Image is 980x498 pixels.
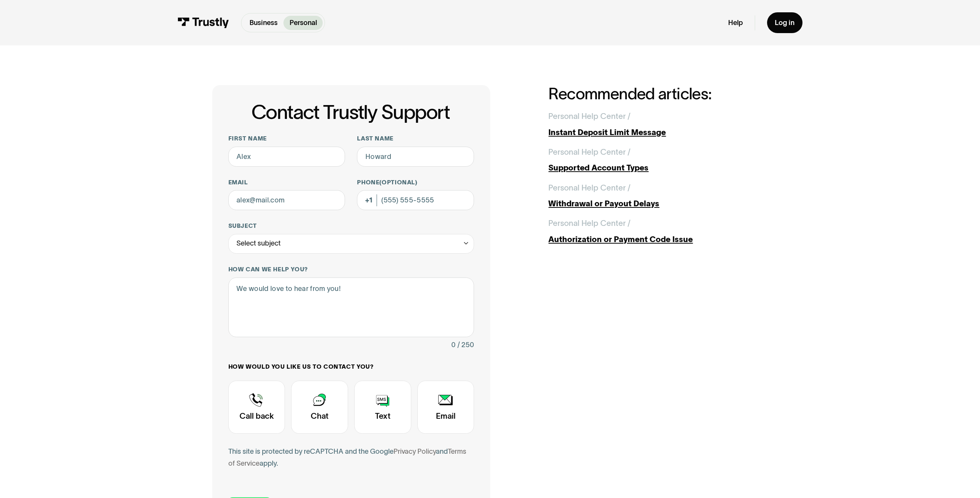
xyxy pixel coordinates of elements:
[457,339,474,351] div: / 250
[451,339,456,351] div: 0
[548,110,630,122] div: Personal Help Center /
[243,16,283,30] a: Business
[227,101,474,123] h1: Contact Trustly Support
[548,127,767,139] div: Instant Deposit Limit Message
[290,18,317,28] p: Personal
[548,146,767,174] a: Personal Help Center /Supported Account Types
[548,182,630,194] div: Personal Help Center /
[548,198,767,210] div: Withdrawal or Payout Delays
[236,237,281,249] div: Select subject
[775,18,794,27] div: Log in
[548,182,767,210] a: Personal Help Center /Withdrawal or Payout Delays
[250,18,278,28] p: Business
[228,147,345,167] input: Alex
[228,234,474,254] div: Select subject
[548,234,767,246] div: Authorization or Payment Code Issue
[548,110,767,138] a: Personal Help Center /Instant Deposit Limit Message
[228,266,474,274] label: How can we help you?
[548,162,767,174] div: Supported Account Types
[228,363,474,371] label: How would you like us to contact you?
[548,217,630,229] div: Personal Help Center /
[357,147,474,167] input: Howard
[548,85,767,102] h2: Recommended articles:
[379,179,417,185] span: (Optional)
[228,135,345,143] label: First name
[228,179,345,187] label: Email
[357,179,474,187] label: Phone
[767,12,802,33] a: Log in
[357,190,474,210] input: (555) 555-5555
[178,17,229,28] img: Trustly Logo
[357,135,474,143] label: Last name
[228,190,345,210] input: alex@mail.com
[228,446,474,470] div: This site is protected by reCAPTCHA and the Google and apply.
[548,217,767,245] a: Personal Help Center /Authorization or Payment Code Issue
[394,448,436,455] a: Privacy Policy
[283,16,323,30] a: Personal
[728,18,743,27] a: Help
[548,146,630,158] div: Personal Help Center /
[228,222,474,230] label: Subject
